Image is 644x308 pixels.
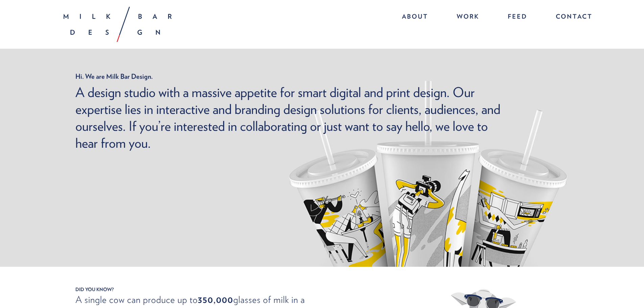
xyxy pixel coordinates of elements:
p: A design studio with a massive appetite for smart digital and print design. Our expertise lies in... [75,84,508,151]
strong: 350,000 [198,294,233,305]
a: Contact [549,10,593,25]
a: Feed [501,10,534,25]
a: About [395,10,435,25]
a: Work [450,10,486,25]
img: Milk Bar Design [64,7,172,42]
span: Hi. We are Milk Bar Design. [75,72,508,80]
strong: Did you know? [58,287,586,292]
